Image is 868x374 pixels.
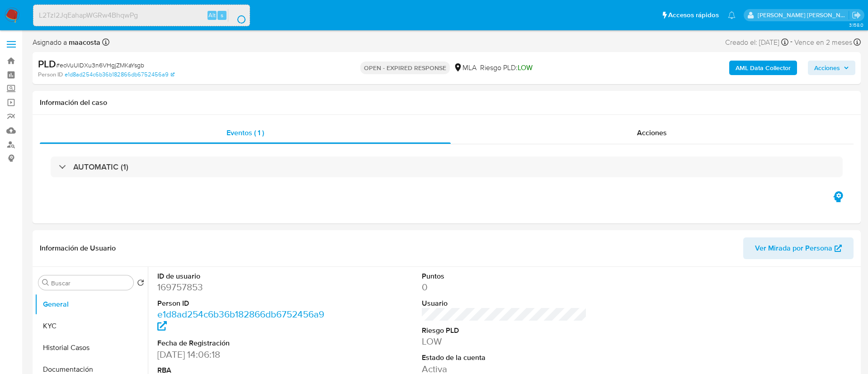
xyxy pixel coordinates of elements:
dt: Riesgo PLD [422,326,589,336]
span: - [790,36,793,48]
input: Buscar usuario o caso... [33,9,250,21]
span: Eventos ( 1 ) [226,128,264,138]
span: Riesgo PLD: [480,63,533,73]
div: MLA [453,63,476,73]
dt: Fecha de Registración [157,338,325,348]
button: General [35,294,148,315]
button: Volver al orden por defecto [137,279,144,289]
b: maacosta [67,37,100,47]
b: PLD [38,57,56,71]
h1: Información de Usuario [40,244,116,253]
p: maria.acosta@mercadolibre.com [758,11,849,19]
h3: AUTOMATIC (1) [73,162,128,172]
span: Asignado a [33,38,100,47]
dt: Puntos [422,271,589,281]
span: Acciones [637,128,667,138]
span: s [221,11,223,19]
span: LOW [518,62,533,73]
button: KYC [35,315,148,337]
input: Buscar [51,279,130,287]
a: Salir [852,10,861,20]
dt: Usuario [422,298,589,308]
p: OPEN - EXPIRED RESPONSE [360,62,450,74]
dt: ID de usuario [157,271,325,281]
span: Acciones [814,61,840,75]
button: Ver Mirada por Persona [743,237,854,259]
b: Person ID [38,71,63,79]
a: Notificaciones [728,11,736,19]
dd: 0 [422,281,589,294]
button: Acciones [808,61,855,75]
span: Alt [208,11,216,19]
span: Accesos rápidos [668,10,719,20]
div: AUTOMATIC (1) [51,156,843,177]
button: Historial Casos [35,337,148,359]
a: e1d8ad254c6b36b182866db6752456a9 [65,71,175,79]
span: # eoVuUIDXu3n6VHgjZMKaYsgb [56,61,144,70]
h1: Información del caso [40,98,854,107]
dt: Person ID [157,298,325,308]
button: Buscar [42,279,49,286]
div: Creado el: [DATE] [725,36,788,48]
dd: 169757853 [157,281,325,294]
button: search-icon [228,9,246,22]
span: Ver Mirada por Persona [755,237,832,259]
a: e1d8ad254c6b36b182866db6752456a9 [157,308,324,333]
dd: LOW [422,335,589,348]
dt: Estado de la cuenta [422,353,589,363]
b: AML Data Collector [736,61,791,75]
button: AML Data Collector [729,61,797,75]
dd: [DATE] 14:06:18 [157,348,325,361]
span: Vence en 2 meses [794,38,852,47]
